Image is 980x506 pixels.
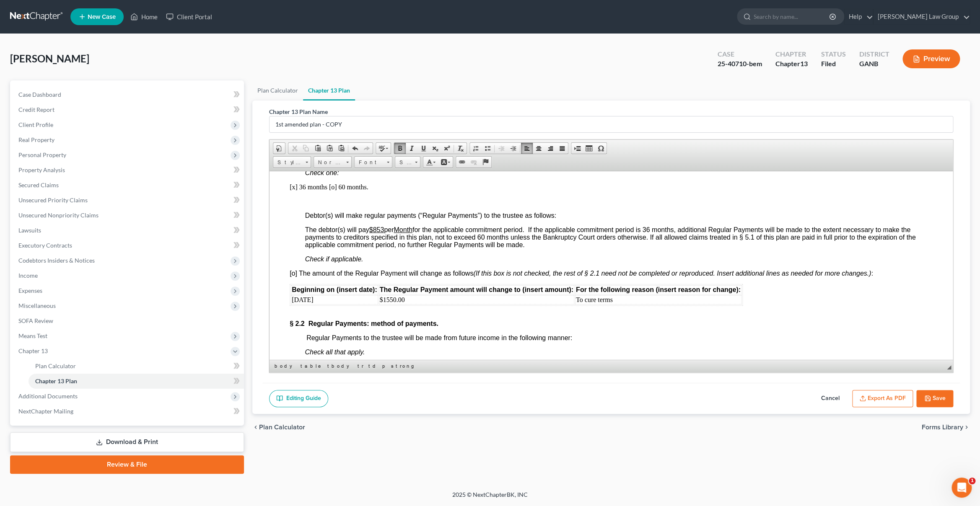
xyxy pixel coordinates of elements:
td: To cure terms [306,124,472,133]
td: [DATE] [21,124,109,133]
span: The debtor(s) will pay per for the applicable commitment period. If the applicable commitment per... [36,55,646,77]
a: SOFA Review [12,313,244,328]
span: Expenses [18,287,42,294]
a: Credit Report [12,102,244,117]
a: Align Left [521,143,533,154]
span: Plan Calculator [35,362,76,369]
a: Unsecured Nonpriority Claims [12,208,244,223]
a: Cut [288,143,300,154]
span: Credit Report [18,106,54,113]
a: Paste as plain text [324,143,335,154]
span: Secured Claims [18,181,59,188]
span: Styles [273,157,303,168]
a: Spell Checker [376,143,391,154]
span: Means Test [18,332,47,339]
span: Miscellaneous [18,302,56,309]
a: Home [126,9,162,24]
a: Size [395,156,420,168]
input: Enter name... [270,116,953,132]
div: Case [717,49,762,59]
div: Chapter [775,59,807,69]
button: Save [916,390,953,408]
button: Export as PDF [852,390,913,408]
a: td element [367,362,380,370]
span: Property Analysis [18,166,65,173]
a: Subscript [429,143,441,154]
a: tr element [356,362,366,370]
a: Center [533,143,544,154]
a: Client Portal [162,9,216,24]
a: Plan Calculator [252,80,303,101]
a: Document Properties [273,143,285,154]
span: New Case [88,14,116,20]
iframe: Intercom live chat [951,478,972,498]
i: (If this box is not checked, the rest of § 2.1 need not be completed or reproduced. Insert additi... [204,98,601,106]
a: Download & Print [10,432,244,452]
a: tbody element [326,362,355,370]
p: [x] 36 months [o] 60 months. [20,12,664,20]
a: Secured Claims [12,178,244,193]
a: Executory Contracts [12,238,244,253]
a: Unlink [468,157,480,168]
td: $1550.00 [109,124,305,133]
a: Case Dashboard [12,87,244,102]
span: Executory Contracts [18,242,72,249]
a: Redo [361,143,373,154]
div: Status [821,49,845,59]
a: NextChapter Mailing [12,404,244,419]
a: Text Color [423,157,438,168]
a: Decrease Indent [495,143,507,154]
i: chevron_right [963,424,970,431]
div: District [859,49,889,59]
i: chevron_left [252,424,259,431]
span: Chapter 13 [18,347,48,354]
a: Lawsuits [12,223,244,238]
a: Styles [273,156,311,168]
a: p element [381,362,389,370]
div: Filed [821,59,845,69]
span: Chapter 13 Plan [35,377,77,385]
iframe: Rich Text Editor, document-ckeditor [270,171,953,360]
a: Unsecured Priority Claims [12,193,244,208]
span: For the following reason (insert reason for change): [306,115,471,122]
a: Superscript [441,143,453,154]
em: Check all that apply. [35,177,95,184]
a: Plan Calculator [29,359,244,374]
a: Font [354,156,392,168]
button: Preview [902,49,960,68]
a: table element [299,362,325,370]
div: GANB [859,59,889,69]
a: Bold [394,143,406,154]
u: Month [124,55,143,62]
a: Italic [406,143,417,154]
span: 13 [800,59,807,67]
a: Insert/Remove Numbered List [470,143,482,154]
a: Chapter 13 Plan [303,80,355,101]
span: Real Property [18,136,54,143]
a: Copy [300,143,312,154]
span: NextChapter Mailing [18,408,73,415]
span: Additional Documents [18,392,78,400]
span: Forms Library [922,424,963,431]
a: Insert Page Break for Printing [571,143,583,154]
em: Check if applicable. [36,84,94,91]
button: chevron_left Plan Calculator [252,424,305,431]
a: Paste [312,143,324,154]
span: Lawsuits [18,227,41,234]
span: Debtor(s) will make regular payments (“Regular Payments”) to the trustee as follows: [36,41,287,48]
span: Client Profile [18,121,53,128]
div: Chapter [775,49,807,59]
span: Regular Payments to the trustee will be made from future income in the following manner: [37,163,303,170]
button: Cancel [812,390,849,408]
a: Underline [417,143,429,154]
a: Increase Indent [507,143,519,154]
a: Justify [556,143,568,154]
span: Font [355,157,384,168]
a: Review & File [10,455,244,474]
span: [PERSON_NAME] [10,52,89,65]
span: Unsecured Priority Claims [18,196,88,204]
button: Forms Library chevron_right [922,424,970,431]
span: Beginning on (insert date): [22,115,108,122]
a: Chapter 13 Plan [29,374,244,389]
a: [PERSON_NAME] Law Group [874,9,970,24]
